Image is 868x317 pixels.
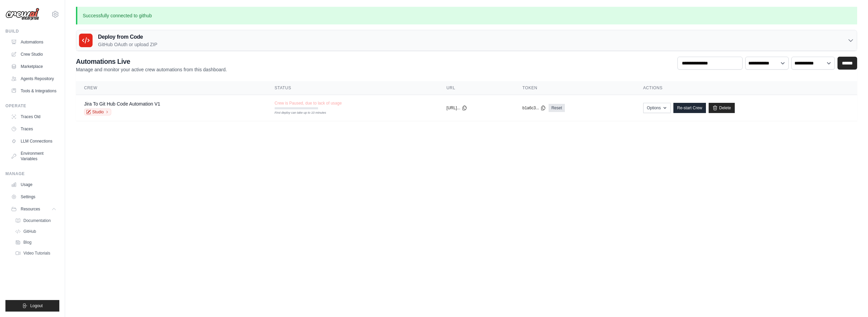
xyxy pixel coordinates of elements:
button: Logout [5,300,59,312]
button: Options [643,103,671,113]
button: b1a6c3... [522,105,546,111]
a: Environment Variables [8,148,59,164]
a: Video Tutorials [12,248,59,258]
span: GitHub [23,229,36,234]
span: Crew is Paused, due to lack of usage [275,100,342,106]
div: Manage [5,171,59,176]
a: Crew Studio [8,49,59,60]
h3: Deploy from Code [98,33,157,41]
span: Resources [21,206,40,212]
a: Automations [8,37,59,48]
a: Documentation [12,216,59,225]
a: Reset [549,104,565,112]
a: Settings [8,191,59,202]
a: Traces [8,124,59,134]
a: Studio [84,109,111,115]
a: Traces Old [8,111,59,122]
a: Jira To Git Hub Code Automation V1 [84,101,160,107]
p: Successfully connected to github [76,7,857,24]
a: Marketplace [8,61,59,72]
th: Token [514,81,635,95]
th: Actions [635,81,857,95]
span: Blog [23,240,32,245]
a: Delete [709,103,735,113]
img: Logo [5,8,39,21]
span: Video Tutorials [23,250,50,256]
a: Usage [8,179,59,190]
a: LLM Connections [8,136,59,147]
th: Status [267,81,438,95]
span: Documentation [23,218,51,223]
th: Crew [76,81,267,95]
th: URL [438,81,514,95]
a: Agents Repository [8,73,59,84]
a: GitHub [12,227,59,236]
p: GitHub OAuth or upload ZIP [98,41,157,48]
a: Blog [12,238,59,247]
div: Operate [5,103,59,109]
p: Manage and monitor your active crew automations from this dashboard. [76,66,227,73]
div: Build [5,29,59,34]
div: First deploy can take up to 10 minutes [275,111,318,115]
a: Re-start Crew [673,103,706,113]
a: Tools & Integrations [8,86,59,96]
h2: Automations Live [76,57,227,66]
button: Resources [8,204,59,215]
span: Logout [30,303,43,309]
